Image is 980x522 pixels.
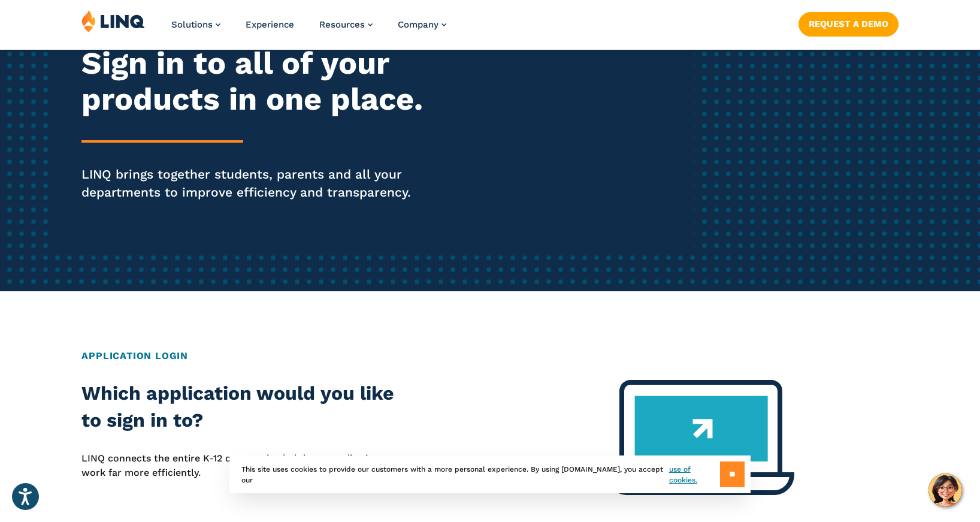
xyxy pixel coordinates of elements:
p: LINQ brings together students, parents and all your departments to improve efficiency and transpa... [81,165,459,201]
a: Solutions [171,19,220,30]
p: LINQ connects the entire K‑12 community, helping your district to work far more efficiently. [81,451,407,481]
h2: Sign in to all of your products in one place. [81,46,459,117]
nav: Button Navigation [798,10,899,36]
a: Request a Demo [798,12,899,36]
img: LINQ | K‑12 Software [81,10,145,32]
span: Resources [319,19,365,30]
a: Company [398,19,446,30]
a: Resources [319,19,373,30]
a: use of cookies. [669,464,720,485]
span: Company [398,19,438,30]
button: Hello, have a question? Let’s chat. [928,473,962,507]
nav: Primary Navigation [171,10,446,49]
h2: Application Login [81,349,898,363]
h2: Which application would you like to sign in to? [81,380,407,435]
div: This site uses cookies to provide our customers with a more personal experience. By using [DOMAIN... [229,455,751,493]
span: Solutions [171,19,213,30]
a: Experience [246,19,294,30]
